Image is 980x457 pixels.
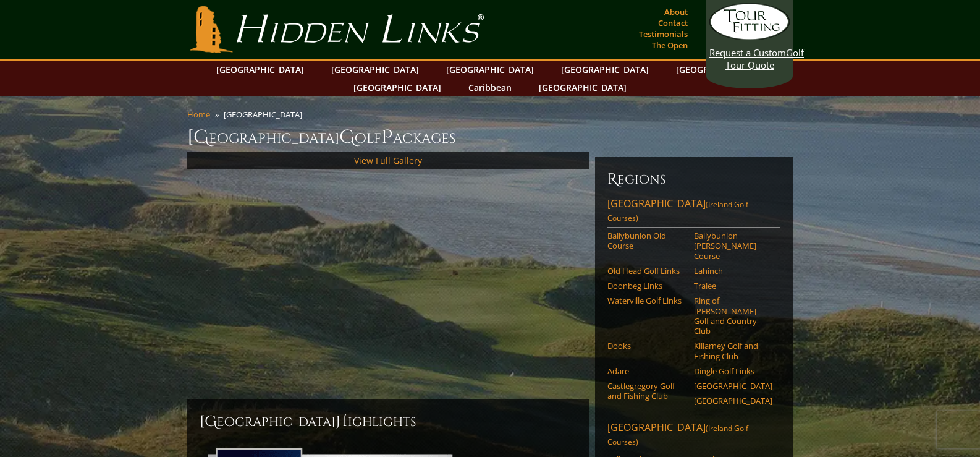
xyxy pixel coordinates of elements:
[655,14,691,32] a: Contact
[709,46,786,59] span: Request a Custom
[187,109,210,120] a: Home
[607,421,780,451] a: [GEOGRAPHIC_DATA](Ireland Golf Courses)
[381,125,393,150] span: P
[694,231,772,261] a: Ballybunion [PERSON_NAME] Course
[555,61,655,79] a: [GEOGRAPHIC_DATA]
[607,197,780,228] a: [GEOGRAPHIC_DATA](Ireland Golf Courses)
[694,266,772,276] a: Lahinch
[440,61,540,79] a: [GEOGRAPHIC_DATA]
[347,79,447,96] a: [GEOGRAPHIC_DATA]
[694,281,772,291] a: Tralee
[694,381,772,391] a: [GEOGRAPHIC_DATA]
[661,3,691,20] a: About
[694,366,772,376] a: Dingle Golf Links
[607,381,686,401] a: Castlegregory Golf and Fishing Club
[607,231,686,251] a: Ballybunion Old Course
[200,412,577,432] h2: [GEOGRAPHIC_DATA] ighlights
[694,396,772,406] a: [GEOGRAPHIC_DATA]
[354,155,422,166] a: View Full Gallery
[607,366,686,376] a: Adare
[210,61,310,79] a: [GEOGRAPHIC_DATA]
[339,125,355,150] span: G
[533,79,633,96] a: [GEOGRAPHIC_DATA]
[462,79,518,96] a: Caribbean
[607,266,686,276] a: Old Head Golf Links
[607,423,748,447] span: (Ireland Golf Courses)
[694,341,772,361] a: Killarney Golf and Fishing Club
[187,125,793,150] h1: [GEOGRAPHIC_DATA] olf ackages
[224,109,307,120] li: [GEOGRAPHIC_DATA]
[709,3,790,71] a: Request a CustomGolf Tour Quote
[607,281,686,291] a: Doonbeg Links
[325,61,425,79] a: [GEOGRAPHIC_DATA]
[336,412,348,432] span: H
[607,341,686,351] a: Dooks
[670,61,770,79] a: [GEOGRAPHIC_DATA]
[636,25,691,43] a: Testimonials
[607,296,686,305] a: Waterville Golf Links
[649,36,691,54] a: The Open
[607,169,780,189] h6: Regions
[694,296,772,336] a: Ring of [PERSON_NAME] Golf and Country Club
